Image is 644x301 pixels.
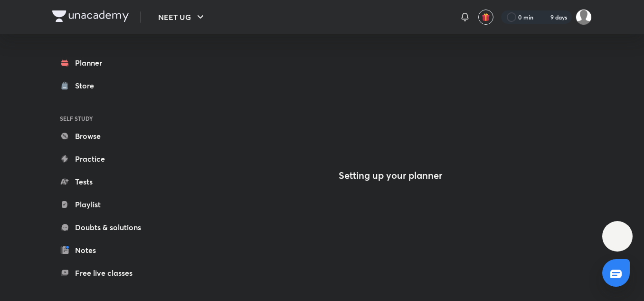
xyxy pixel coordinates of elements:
[539,12,549,22] img: streak
[482,13,490,21] img: avatar
[75,80,100,91] div: Store
[52,195,162,214] a: Playlist
[576,9,592,25] img: Mahi Singh
[52,126,162,146] a: Browse
[52,172,162,191] a: Tests
[52,10,129,24] a: Company Logo
[52,53,162,72] a: Planner
[52,218,162,237] a: Doubts & solutions
[52,149,162,168] a: Practice
[152,8,212,27] button: NEET UG
[52,263,162,282] a: Free live classes
[612,231,623,242] img: ttu
[52,241,162,260] a: Notes
[339,170,442,181] h4: Setting up your planner
[52,110,162,126] h6: SELF STUDY
[52,76,162,95] a: Store
[478,10,493,25] button: avatar
[52,10,129,22] img: Company Logo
